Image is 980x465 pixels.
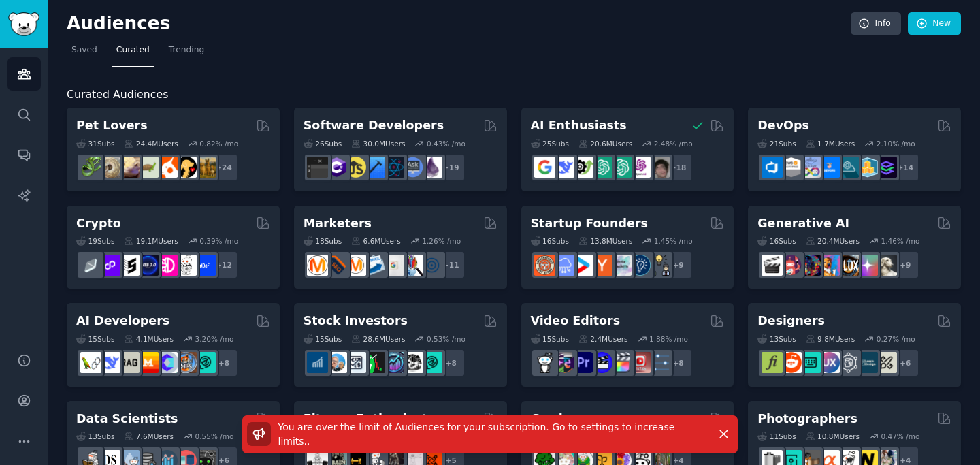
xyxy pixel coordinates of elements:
[806,334,855,344] div: 9.8M Users
[851,12,901,35] a: Info
[610,255,632,276] img: indiehackers
[427,334,465,344] div: 0.53 % /mo
[124,139,178,148] div: 24.4M Users
[304,411,435,428] h2: Fitness Enthusiasts
[124,334,174,344] div: 4.1M Users
[806,236,860,246] div: 20.4M Users
[857,157,878,178] img: aws_cdk
[800,352,821,373] img: UI_Design
[664,251,693,279] div: + 9
[199,139,238,148] div: 0.82 % /mo
[80,352,101,373] img: LangChain
[762,157,783,178] img: azuredevops
[345,352,366,373] img: Forex
[762,352,783,373] img: typography
[176,255,197,276] img: CryptoNews
[876,352,897,373] img: UX_Design
[630,255,651,276] img: Entrepreneurship
[304,312,408,330] h2: Stock Investors
[578,139,632,148] div: 20.6M Users
[630,352,651,373] img: Youtubevideo
[80,255,101,276] img: ethfinance
[534,255,555,276] img: EntrepreneurRideAlong
[578,236,632,246] div: 13.8M Users
[326,157,347,178] img: csharp
[757,139,796,148] div: 21 Sub s
[877,334,915,344] div: 0.27 % /mo
[71,44,97,57] span: Saved
[76,334,114,344] div: 15 Sub s
[553,352,574,373] img: editors
[210,349,238,377] div: + 8
[421,352,442,373] img: technicalanalysis
[531,236,569,246] div: 16 Sub s
[591,352,612,373] img: VideoEditors
[857,352,878,373] img: learndesign
[8,12,39,36] img: GummySearch logo
[531,334,569,344] div: 15 Sub s
[304,117,444,134] h2: Software Developers
[118,255,140,276] img: ethstaker
[116,44,150,57] span: Curated
[572,157,593,178] img: AItoolsCatalog
[654,236,693,246] div: 1.45 % /mo
[762,255,783,276] img: aivideo
[157,352,178,373] img: OpenSourceAI
[421,157,442,178] img: elixir
[383,157,404,178] img: reactnative
[572,255,593,276] img: startup
[307,352,328,373] img: dividends
[591,255,612,276] img: ycombinator
[654,139,693,148] div: 2.48 % /mo
[891,251,919,279] div: + 9
[630,157,651,178] img: OpenAIDev
[351,334,405,344] div: 28.6M Users
[534,352,555,373] img: gopro
[345,255,366,276] img: AskMarketing
[364,157,385,178] img: iOSProgramming
[649,334,688,344] div: 1.88 % /mo
[578,334,628,344] div: 2.4M Users
[664,349,693,377] div: + 8
[553,157,574,178] img: DeepSeek
[383,352,404,373] img: StocksAndTrading
[422,236,461,246] div: 1.26 % /mo
[908,12,961,35] a: New
[76,215,121,232] h2: Crypto
[383,255,404,276] img: googleads
[891,153,919,182] div: + 14
[421,255,442,276] img: OnlineMarketing
[67,13,851,35] h2: Audiences
[610,157,632,178] img: chatgpt_prompts_
[800,157,821,178] img: Docker_DevOps
[195,352,216,373] img: AIDevelopersSociety
[838,352,859,373] img: userexperience
[124,236,178,246] div: 19.1M Users
[838,255,859,276] img: FluxAI
[664,153,693,182] div: + 18
[67,39,102,67] a: Saved
[364,352,385,373] img: Trading
[757,117,809,134] h2: DevOps
[591,157,612,178] img: chatgpt_promptDesign
[210,153,238,182] div: + 24
[402,352,423,373] img: swingtrading
[876,255,897,276] img: DreamBooth
[757,334,796,344] div: 13 Sub s
[326,352,347,373] img: ValueInvesting
[876,157,897,178] img: PlatformEngineers
[819,255,840,276] img: sdforall
[351,236,401,246] div: 6.6M Users
[195,255,216,276] img: defi_
[76,312,169,330] h2: AI Developers
[76,411,178,428] h2: Data Scientists
[176,157,197,178] img: PetAdvice
[304,139,342,148] div: 26 Sub s
[307,157,328,178] img: software
[137,157,159,178] img: turtle
[531,215,648,232] h2: Startup Founders
[437,153,465,182] div: + 19
[195,334,234,344] div: 3.20 % /mo
[534,157,555,178] img: GoogleGeminiAI
[838,157,859,178] img: platformengineering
